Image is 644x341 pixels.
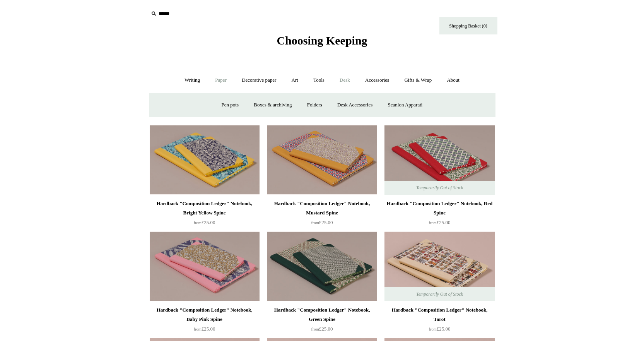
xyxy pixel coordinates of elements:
a: Hardback "Composition Ledger" Notebook, Tarot from£25.00 [384,305,494,337]
a: Folders [300,95,329,115]
span: from [194,221,202,225]
a: Hardback "Composition Ledger" Notebook, Red Spine Hardback "Composition Ledger" Notebook, Red Spi... [384,125,494,195]
span: Temporarily Out of Stock [408,287,471,301]
a: Hardback "Composition Ledger" Notebook, Bright Yellow Spine Hardback "Composition Ledger" Noteboo... [150,125,260,195]
a: Pen pots [215,95,246,115]
a: Hardback "Composition Ledger" Notebook, Green Spine Hardback "Composition Ledger" Notebook, Green... [267,231,377,301]
a: Tools [306,70,331,91]
div: Hardback "Composition Ledger" Notebook, Green Spine [269,305,375,324]
span: £25.00 [311,326,333,332]
a: Choosing Keeping [277,40,367,46]
span: £25.00 [194,219,215,225]
img: Hardback "Composition Ledger" Notebook, Baby Pink Spine [150,231,260,301]
span: from [194,327,202,331]
img: Hardback "Composition Ledger" Notebook, Mustard Spine [267,125,377,195]
span: Temporarily Out of Stock [408,181,471,195]
a: Hardback "Composition Ledger" Notebook, Bright Yellow Spine from£25.00 [150,199,260,231]
div: Hardback "Composition Ledger" Notebook, Baby Pink Spine [152,305,258,324]
span: from [429,221,437,225]
span: from [311,221,319,225]
a: Hardback "Composition Ledger" Notebook, Mustard Spine from£25.00 [267,199,377,231]
span: £25.00 [429,326,451,332]
div: Hardback "Composition Ledger" Notebook, Bright Yellow Spine [152,199,258,218]
a: Boxes & archiving [247,95,299,115]
img: Hardback "Composition Ledger" Notebook, Green Spine [267,231,377,301]
a: Hardback "Composition Ledger" Notebook, Red Spine from£25.00 [384,199,494,231]
span: Choosing Keeping [277,34,367,47]
a: Shopping Basket (0) [439,17,497,34]
a: Scanlon Apparati [381,95,430,115]
img: Hardback "Composition Ledger" Notebook, Tarot [384,231,494,301]
span: £25.00 [429,219,451,225]
a: Accessories [358,70,396,91]
span: £25.00 [311,219,333,225]
a: Hardback "Composition Ledger" Notebook, Baby Pink Spine Hardback "Composition Ledger" Notebook, B... [150,231,260,301]
a: Desk Accessories [330,95,379,115]
a: Paper [208,70,234,91]
a: Hardback "Composition Ledger" Notebook, Mustard Spine Hardback "Composition Ledger" Notebook, Mus... [267,125,377,195]
a: Art [285,70,305,91]
div: Hardback "Composition Ledger" Notebook, Tarot [386,305,492,324]
a: Gifts & Wrap [397,70,439,91]
div: Hardback "Composition Ledger" Notebook, Red Spine [386,199,492,218]
a: Decorative paper [235,70,283,91]
span: £25.00 [194,326,215,332]
a: Desk [333,70,357,91]
img: Hardback "Composition Ledger" Notebook, Red Spine [384,125,494,195]
a: Hardback "Composition Ledger" Notebook, Baby Pink Spine from£25.00 [150,305,260,337]
a: Hardback "Composition Ledger" Notebook, Green Spine from£25.00 [267,305,377,337]
a: Writing [178,70,207,91]
div: Hardback "Composition Ledger" Notebook, Mustard Spine [269,199,375,218]
a: Hardback "Composition Ledger" Notebook, Tarot Hardback "Composition Ledger" Notebook, Tarot Tempo... [384,231,494,301]
span: from [429,327,437,331]
span: from [311,327,319,331]
a: About [440,70,466,91]
img: Hardback "Composition Ledger" Notebook, Bright Yellow Spine [150,125,260,195]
